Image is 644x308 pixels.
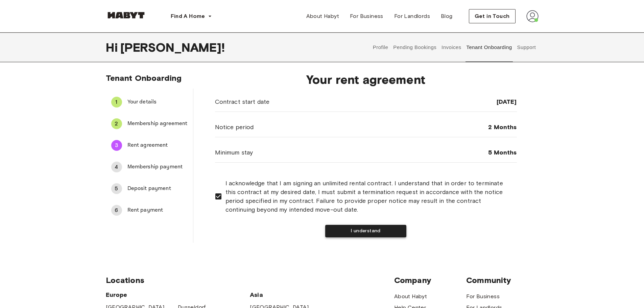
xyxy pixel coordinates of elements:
button: Profile [372,32,389,62]
img: Habyt [106,12,146,19]
button: Pending Bookings [392,32,437,62]
div: 6Rent payment [106,202,193,218]
span: For Landlords [394,12,430,20]
div: 1 [111,97,122,108]
span: Locations [106,275,394,285]
span: 5 Months [488,148,517,157]
span: Blog [441,12,453,20]
button: Find A Home [165,9,217,23]
span: Minimum stay [215,148,253,157]
div: 5 [111,183,122,194]
img: avatar [526,10,539,22]
span: Deposit payment [127,185,188,193]
div: 2Membership agreement [106,116,193,132]
span: Company [394,275,466,285]
span: Contract start date [215,97,270,106]
span: About Habyt [306,12,339,20]
span: Your details [127,98,188,106]
button: Invoices [441,32,462,62]
span: Rent payment [127,206,188,214]
a: For Business [466,292,500,301]
a: For Landlords [389,9,435,23]
span: Community [466,275,538,285]
span: Your rent agreement [215,72,517,87]
div: 5Deposit payment [106,181,193,197]
span: [PERSON_NAME] ! [120,40,225,54]
span: Notice period [215,123,254,132]
span: Asia [250,291,322,299]
span: [DATE] [497,98,517,106]
button: Tenant Onboarding [466,32,513,62]
button: I understand [325,225,406,237]
span: Membership payment [127,163,188,171]
div: 3 [111,140,122,151]
span: Hi [106,40,120,54]
span: Rent agreement [127,141,188,149]
div: user profile tabs [370,32,538,62]
a: About Habyt [394,292,427,301]
div: 6 [111,205,122,216]
span: 2 Months [488,123,517,131]
a: Blog [435,9,458,23]
button: Support [516,32,537,62]
div: 4Membership payment [106,159,193,175]
span: Membership agreement [127,120,188,128]
span: Find A Home [171,12,205,20]
div: 2 [111,118,122,129]
a: For Business [344,9,389,23]
div: 3Rent agreement [106,137,193,153]
button: Get in Touch [469,9,516,23]
span: Europe [106,291,250,299]
span: For Business [350,12,383,20]
div: 1Your details [106,94,193,110]
span: I acknowledge that I am signing an unlimited rental contract. I understand that in order to termi... [225,179,511,214]
a: About Habyt [301,9,344,23]
span: Get in Touch [475,12,510,20]
span: Tenant Onboarding [106,73,182,83]
div: 4 [111,162,122,172]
